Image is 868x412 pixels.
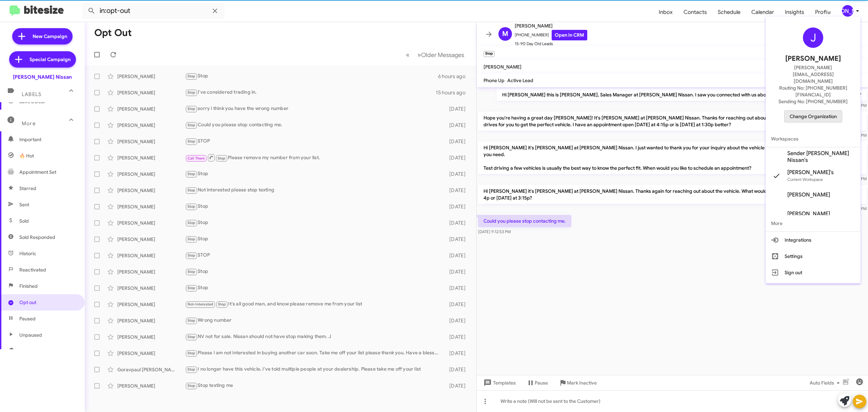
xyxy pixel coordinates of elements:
span: [PERSON_NAME] [787,210,830,217]
span: [PERSON_NAME][EMAIL_ADDRESS][DOMAIN_NAME] [774,64,852,85]
div: J [803,27,823,48]
span: More [766,215,861,231]
span: Current Workspace [787,177,823,182]
span: Workspaces [766,131,861,147]
button: Integrations [766,232,861,248]
button: Settings [766,248,861,264]
span: [PERSON_NAME]'s [787,169,834,176]
span: [PERSON_NAME] [785,53,841,64]
span: Sending No: [PHONE_NUMBER] [778,98,848,105]
button: Change Organization [784,110,842,123]
span: [PERSON_NAME] [787,191,830,198]
span: Sender [PERSON_NAME] Nissan's [787,150,855,164]
span: Change Organization [790,111,837,122]
span: Routing No: [PHONE_NUMBER][FINANCIAL_ID] [774,85,852,98]
button: Sign out [766,264,861,281]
